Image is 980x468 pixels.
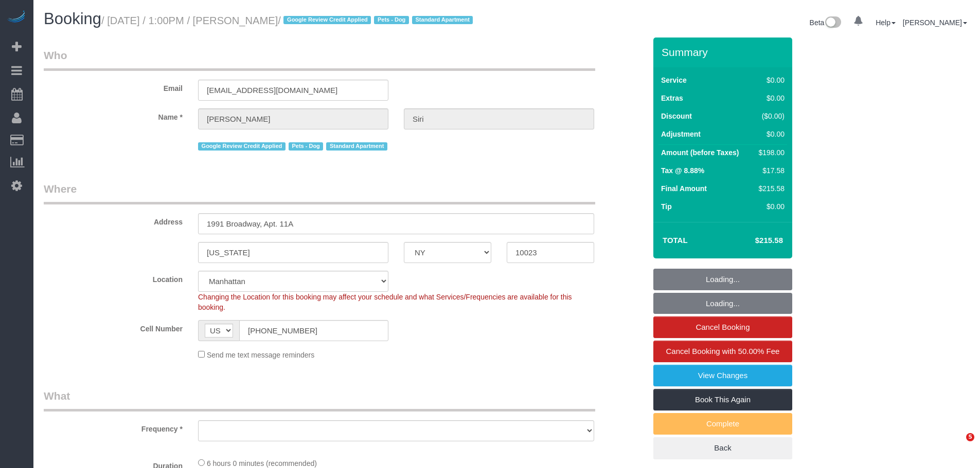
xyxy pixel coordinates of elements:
[755,75,785,85] div: $0.00
[966,433,974,441] span: 5
[661,165,704,176] label: Tax @ 8.88%
[661,201,672,212] label: Tip
[661,183,707,194] label: Final Amount
[653,316,792,338] a: Cancel Booking
[404,108,594,129] input: Last Name
[663,236,688,245] strong: Total
[662,46,787,58] h3: Summary
[36,420,190,434] label: Frequency *
[653,389,792,410] a: Book This Again
[661,75,687,85] label: Service
[755,111,785,121] div: ($0.00)
[36,80,190,93] label: Email
[44,48,595,71] legend: Who
[36,320,190,334] label: Cell Number
[6,10,27,25] img: Automaid Logo
[198,142,286,151] span: Google Review Credit Applied
[283,16,371,24] span: Google Review Credit Applied
[278,15,476,26] span: /
[36,271,190,285] label: Location
[755,129,785,139] div: $0.00
[903,18,967,27] a: [PERSON_NAME]
[876,18,896,27] a: Help
[724,236,783,245] h4: $215.58
[824,16,841,30] img: New interface
[653,365,792,386] a: View Changes
[207,351,314,359] span: Send me text message reminders
[661,129,701,139] label: Adjustment
[755,201,785,212] div: $0.00
[239,320,388,341] input: Cell Number
[101,15,476,26] small: / [DATE] / 1:00PM / [PERSON_NAME]
[36,108,190,122] label: Name *
[207,459,317,467] span: 6 hours 0 minutes (recommended)
[198,80,388,101] input: Email
[326,142,387,151] span: Standard Apartment
[661,147,739,158] label: Amount (before Taxes)
[198,242,388,263] input: City
[661,93,683,103] label: Extras
[374,16,409,24] span: Pets - Dog
[666,347,780,355] span: Cancel Booking with 50.00% Fee
[44,388,595,411] legend: What
[44,10,101,28] span: Booking
[198,108,388,129] input: First Name
[289,142,324,151] span: Pets - Dog
[44,181,595,204] legend: Where
[507,242,594,263] input: Zip Code
[653,437,792,459] a: Back
[810,18,842,27] a: Beta
[653,341,792,362] a: Cancel Booking with 50.00% Fee
[412,16,473,24] span: Standard Apartment
[661,111,692,121] label: Discount
[755,93,785,103] div: $0.00
[198,293,572,311] span: Changing the Location for this booking may affect your schedule and what Services/Frequencies are...
[755,165,785,176] div: $17.58
[755,183,785,194] div: $215.58
[945,433,970,458] iframe: Intercom live chat
[36,213,190,227] label: Address
[755,147,785,158] div: $198.00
